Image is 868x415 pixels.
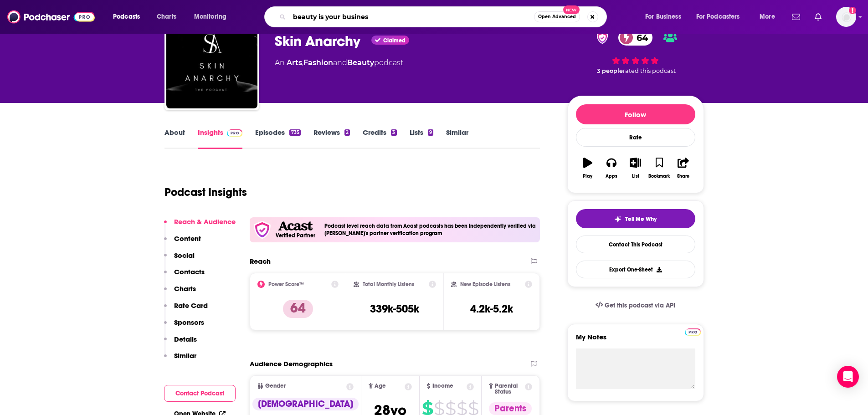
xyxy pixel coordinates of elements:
a: InsightsPodchaser Pro [198,128,243,149]
button: open menu [107,10,152,24]
svg: Add a profile image [849,7,856,14]
div: An podcast [275,57,403,68]
div: 3 [391,129,396,136]
button: open menu [639,10,693,24]
span: New [563,5,580,14]
div: Parents [489,402,532,415]
div: Rate [576,128,695,147]
span: and [333,58,347,67]
span: Gender [265,383,286,389]
h2: New Episode Listens [460,281,510,287]
a: Pro website [685,327,701,336]
h2: Reach [250,257,271,266]
div: Search podcasts, credits, & more... [273,6,616,27]
button: Content [164,234,201,251]
p: Details [174,335,197,343]
div: Apps [606,174,617,179]
button: Export One-Sheet [576,261,695,278]
span: Charts [157,10,176,23]
button: open menu [188,10,238,24]
span: rated this podcast [623,67,676,74]
a: Get this podcast via API [588,294,683,317]
a: Show notifications dropdown [788,9,804,25]
span: More [760,10,775,23]
h3: 4.2k-5.2k [470,302,513,316]
div: verified Badge64 3 peoplerated this podcast [567,24,704,80]
div: 735 [289,129,300,136]
a: Lists9 [410,128,433,149]
span: For Podcasters [696,10,740,23]
button: Show profile menu [836,7,856,27]
p: Sponsors [174,318,204,327]
h5: Verified Partner [276,233,315,238]
p: Contacts [174,267,205,276]
span: Podcasts [113,10,140,23]
img: User Profile [836,7,856,27]
button: Social [164,251,195,268]
span: Get this podcast via API [605,302,675,309]
span: , [302,58,303,67]
button: Contacts [164,267,205,284]
button: open menu [690,10,753,24]
a: Arts [287,58,302,67]
h4: Podcast level reach data from Acast podcasts has been independently verified via [PERSON_NAME]'s ... [324,223,537,236]
p: 64 [283,300,313,318]
a: 64 [618,30,652,46]
button: Open AdvancedNew [534,11,580,22]
a: Beauty [347,58,374,67]
button: open menu [753,10,786,24]
img: Skin Anarchy [166,17,257,108]
img: Podchaser - Follow, Share and Rate Podcasts [7,8,95,26]
div: 9 [428,129,433,136]
a: Fashion [303,58,333,67]
p: Reach & Audience [174,217,236,226]
span: Claimed [383,38,406,43]
span: Age [375,383,386,389]
a: Contact This Podcast [576,236,695,253]
span: Open Advanced [538,15,576,19]
span: 64 [627,30,652,46]
label: My Notes [576,333,695,348]
span: 3 people [597,67,623,74]
button: Follow [576,104,695,124]
button: Details [164,335,197,352]
div: 2 [344,129,350,136]
p: Social [174,251,195,260]
img: Podchaser Pro [227,129,243,137]
h3: 339k-505k [370,302,419,316]
button: Share [671,152,695,184]
button: Sponsors [164,318,204,335]
a: Show notifications dropdown [811,9,825,25]
span: Income [432,383,453,389]
button: List [623,152,647,184]
span: Logged in as amooers [836,7,856,27]
h2: Audience Demographics [250,359,333,368]
img: tell me why sparkle [614,215,621,223]
a: Reviews2 [313,128,350,149]
button: Similar [164,351,196,368]
button: Contact Podcast [164,385,236,402]
p: Rate Card [174,301,208,310]
img: verfied icon [253,221,271,239]
button: Rate Card [164,301,208,318]
span: Tell Me Why [625,215,657,223]
h2: Total Monthly Listens [363,281,414,287]
span: Parental Status [495,383,524,395]
div: Open Intercom Messenger [837,366,859,388]
div: Play [583,174,592,179]
a: Charts [151,10,182,24]
p: Content [174,234,201,243]
button: Bookmark [647,152,671,184]
div: Bookmark [648,174,670,179]
h2: Power Score™ [268,281,304,287]
a: About [164,128,185,149]
a: Episodes735 [255,128,300,149]
span: Monitoring [194,10,226,23]
a: Similar [446,128,468,149]
p: Charts [174,284,196,293]
h1: Podcast Insights [164,185,247,199]
button: Reach & Audience [164,217,236,234]
span: For Business [645,10,681,23]
button: Play [576,152,600,184]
